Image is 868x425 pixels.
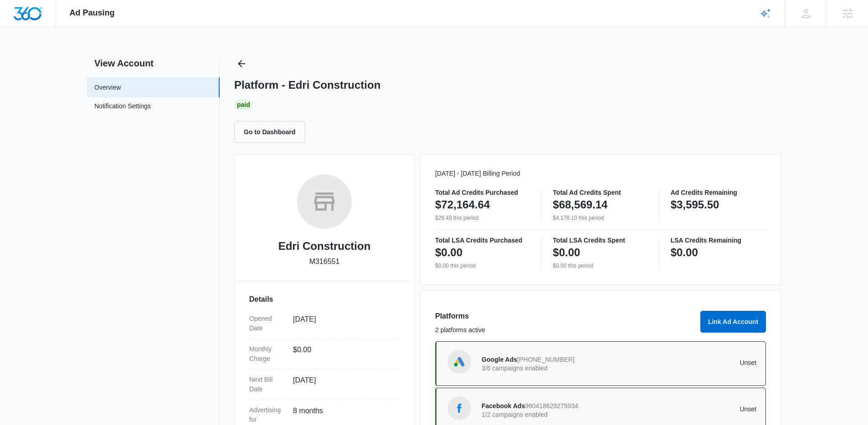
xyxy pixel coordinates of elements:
span: Ad Pausing [70,8,115,18]
span: [PHONE_NUMBER] [517,356,575,363]
a: Google AdsGoogle Ads[PHONE_NUMBER]3/6 campaigns enabledUnset [435,341,766,386]
p: $3,595.50 [671,197,719,212]
p: $4,178.10 this period [553,214,648,222]
p: $0.00 this period [435,262,530,270]
dd: [DATE] [293,314,392,333]
p: Unset [619,406,757,412]
div: Monthly Charge$0.00 [249,339,400,369]
div: Next Bill Date[DATE] [249,369,400,400]
p: 3/6 campaigns enabled [482,365,619,371]
img: Facebook Ads [452,401,466,415]
a: Overview [94,83,121,92]
p: LSA Credits Remaining [671,237,766,243]
p: Total LSA Credits Purchased [435,237,530,243]
dt: Next Bill Date [249,375,286,394]
p: [DATE] - [DATE] Billing Period [435,169,766,178]
p: $29.49 this period [435,214,530,222]
p: Total Ad Credits Purchased [435,189,530,196]
h2: View Account [87,56,220,70]
dd: 8 months [293,405,392,425]
dt: Monthly Charge [249,344,286,364]
button: Back [234,56,249,71]
h3: Platforms [435,311,695,322]
p: Unset [619,359,757,366]
p: $0.00 this period [553,262,648,270]
p: $0.00 [435,245,462,260]
p: $0.00 [553,245,580,260]
a: Notification Settings [94,101,151,113]
p: 1/2 campaigns enabled [482,411,619,418]
img: Google Ads [452,355,466,369]
button: Link Ad Account [700,311,766,333]
h1: Platform - Edri Construction [234,78,380,92]
dt: Advertising for [249,405,286,425]
p: M316551 [309,256,340,267]
p: $68,569.14 [553,197,607,212]
p: Ad Credits Remaining [671,189,766,196]
div: Paid [234,99,253,110]
dd: $0.00 [293,344,392,364]
p: Total Ad Credits Spent [553,189,648,196]
p: $0.00 [671,245,698,260]
h2: Edri Construction [278,238,371,254]
dd: [DATE] [293,375,392,394]
dt: Opened Date [249,314,286,333]
span: Google Ads [482,356,517,363]
span: 960418629275934 [525,402,578,410]
p: Total LSA Credits Spent [553,237,648,243]
p: $72,164.64 [435,197,490,212]
button: Go to Dashboard [234,121,305,143]
a: Go to Dashboard [234,128,311,136]
div: Opened Date[DATE] [249,309,400,339]
span: Facebook Ads [482,402,525,410]
h3: Details [249,294,400,305]
p: 2 platforms active [435,325,695,335]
